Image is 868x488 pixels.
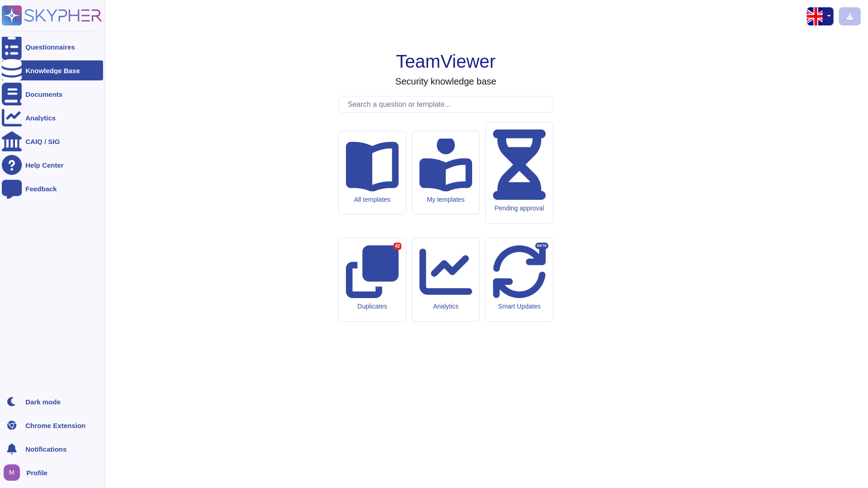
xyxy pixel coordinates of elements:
a: Feedback [2,179,103,199]
button: user [2,463,26,483]
div: Feedback [25,185,57,192]
span: Notifications [25,446,67,453]
a: Help Center [2,155,103,175]
div: Chrome Extension [25,422,86,429]
div: All templates [346,196,399,204]
div: Analytics [419,303,472,310]
div: Smart Updates [493,303,546,310]
a: CAIQ / SIG [2,131,103,151]
div: Knowledge Base [25,67,80,74]
div: Questionnaires [25,44,75,50]
div: CAIQ / SIG [25,138,60,145]
a: Chrome Extension [2,415,103,435]
img: en [807,7,825,25]
div: Documents [25,91,63,98]
div: Dark mode [25,398,61,405]
a: Knowledge Base [2,60,103,80]
h3: Security knowledge base [395,76,496,87]
div: My templates [419,196,472,204]
input: Search a question or template... [343,96,553,112]
a: Analytics [2,108,103,128]
h1: TeamViewer [396,50,495,72]
div: Pending approval [493,204,546,212]
a: Questionnaires [2,37,103,57]
div: Duplicates [346,303,399,310]
div: Analytics [25,115,56,121]
div: Help Center [25,162,64,169]
span: Profile [26,469,48,476]
div: BETA [535,243,548,249]
div: 42 [394,243,401,250]
img: user [4,464,20,481]
a: Documents [2,84,103,104]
